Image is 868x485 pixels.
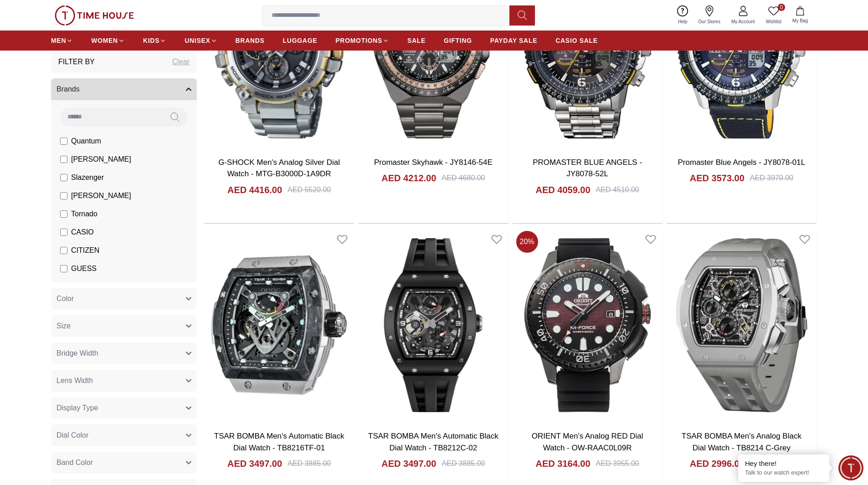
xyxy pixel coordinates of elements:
[51,342,197,364] button: Bridge Width
[673,4,693,27] a: Help
[368,432,498,452] a: TSAR BOMBA Men's Automatic Black Dial Watch - TB8212C-02
[760,4,787,27] a: 0Wishlist
[56,375,93,386] span: Lens Width
[51,288,197,310] button: Color
[513,227,663,423] img: ORIENT Men's Analog RED Dial Watch - OW-RAAC0L09R
[71,154,131,165] span: [PERSON_NAME]
[51,78,197,100] button: Brands
[56,348,98,359] span: Bridge Width
[693,4,726,27] a: Our Stores
[490,36,537,45] span: PAYDAY SALE
[690,457,745,470] h4: AED 2996.00
[381,172,436,184] h4: AED 4212.00
[51,36,66,45] span: MEN
[335,32,389,49] a: PROMOTIONS
[56,457,93,468] span: Band Color
[533,158,642,179] a: PROMASTER BLUE ANGELS - JY8078-52L
[374,158,493,167] a: Promaster Skyhawk - JY8146-54E
[56,430,88,441] span: Dial Color
[51,452,197,474] button: Band Color
[288,184,331,195] div: AED 5520.00
[227,184,282,196] h4: AED 4416.00
[56,403,98,414] span: Display Type
[596,458,639,469] div: AED 3955.00
[667,227,817,423] img: TSAR BOMBA Men's Analog Black Dial Watch - TB8214 C-Grey
[56,84,80,95] span: Brands
[516,231,538,253] span: 20 %
[674,18,691,25] span: Help
[288,458,331,469] div: AED 3885.00
[60,156,67,163] input: [PERSON_NAME]
[778,4,785,11] span: 0
[236,32,265,49] a: BRANDS
[750,173,793,184] div: AED 3970.00
[407,36,426,45] span: SALE
[678,158,806,167] a: Promaster Blue Angels - JY8078-01L
[444,32,472,49] a: GIFTING
[51,315,197,337] button: Size
[236,36,265,45] span: BRANDS
[690,172,745,184] h4: AED 3573.00
[358,227,508,423] img: TSAR BOMBA Men's Automatic Black Dial Watch - TB8212C-02
[283,32,318,49] a: LUGGAGE
[283,36,318,45] span: LUGGAGE
[728,18,759,25] span: My Account
[490,32,537,49] a: PAYDAY SALE
[58,56,95,67] h3: Filter By
[335,36,382,45] span: PROMOTIONS
[535,457,590,470] h4: AED 3164.00
[60,210,67,218] input: Tornado
[71,245,99,256] span: CITIZEN
[51,32,73,49] a: MEN
[51,397,197,419] button: Display Type
[695,18,724,25] span: Our Stores
[442,173,485,184] div: AED 4680.00
[60,192,67,199] input: [PERSON_NAME]
[60,247,67,254] input: CITIZEN
[60,265,67,272] input: GUESS
[91,32,125,49] a: WOMEN
[381,457,436,470] h4: AED 3497.00
[51,424,197,446] button: Dial Color
[218,158,340,179] a: G-SHOCK Men's Analog Silver Dial Watch - MTG-B3000D-1A9DR
[535,184,590,196] h4: AED 4059.00
[227,457,282,470] h4: AED 3497.00
[71,190,131,201] span: [PERSON_NAME]
[143,32,166,49] a: KIDS
[532,432,643,452] a: ORIENT Men's Analog RED Dial Watch - OW-RAAC0L09R
[71,172,104,183] span: Slazenger
[555,32,598,49] a: CASIO SALE
[555,36,598,45] span: CASIO SALE
[60,174,67,181] input: Slazenger
[442,458,485,469] div: AED 3885.00
[745,459,822,468] div: Hey there!
[787,5,813,26] button: My Bag
[407,32,426,49] a: SALE
[71,281,98,292] span: ORIENT
[596,184,639,195] div: AED 4510.00
[204,227,354,423] img: TSAR BOMBA Men's Automatic Black Dial Watch - TB8216TF-01
[55,5,134,26] img: ...
[444,36,472,45] span: GIFTING
[838,455,863,480] div: Chat Widget
[91,36,118,45] span: WOMEN
[682,432,801,452] a: TSAR BOMBA Men's Analog Black Dial Watch - TB8214 C-Grey
[71,263,97,274] span: GUESS
[56,293,74,304] span: Color
[143,36,159,45] span: KIDS
[60,138,67,145] input: Quantum
[60,229,67,236] input: CASIO
[71,136,101,147] span: Quantum
[214,432,344,452] a: TSAR BOMBA Men's Automatic Black Dial Watch - TB8216TF-01
[71,209,98,220] span: Tornado
[51,370,197,392] button: Lens Width
[745,469,822,477] p: Talk to our watch expert!
[789,17,812,24] span: My Bag
[185,32,217,49] a: UNISEX
[172,56,190,67] div: Clear
[762,18,785,25] span: Wishlist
